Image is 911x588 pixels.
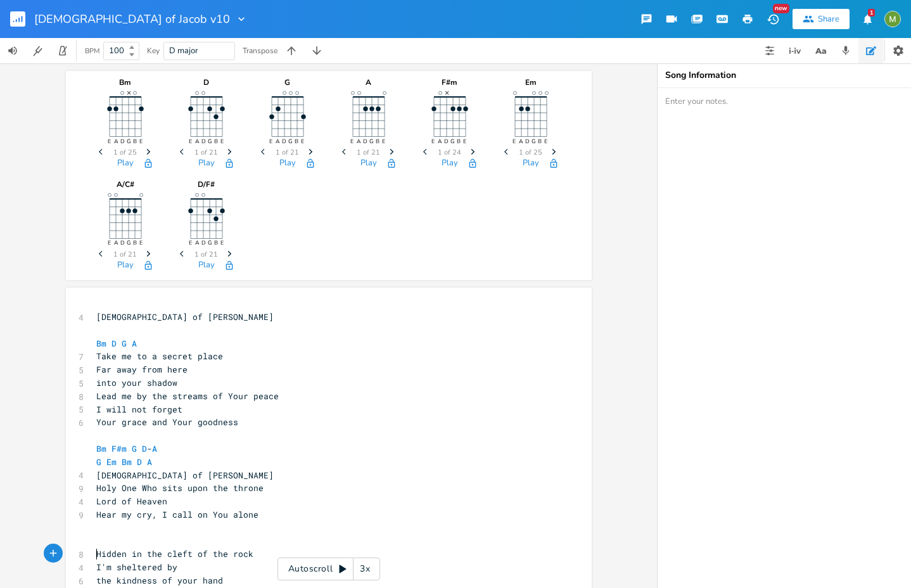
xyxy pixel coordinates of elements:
span: 1 of 21 [113,251,137,258]
span: D [137,456,142,468]
text: E [107,137,110,145]
div: G [256,79,319,86]
text: × [127,87,131,98]
span: A [147,456,152,468]
div: BPM [85,48,99,54]
span: D [142,443,147,454]
text: B [538,137,542,145]
span: 1 of 24 [438,149,461,156]
text: E [463,137,466,145]
text: E [139,137,142,145]
button: Share [793,9,850,29]
button: Play [117,158,134,169]
text: B [132,240,136,247]
text: D [120,240,124,247]
text: G [207,137,212,145]
text: G [126,240,131,247]
span: the kindness of your hand [96,575,223,586]
div: Key [147,47,160,54]
text: A [357,137,361,145]
div: Autoscroll [277,558,380,580]
span: Hidden in the cleft of the rock [96,548,253,559]
text: E [382,137,385,145]
text: A [194,137,199,145]
span: Far away from here [96,364,188,375]
text: E [513,137,516,145]
text: E [139,240,142,247]
div: Bm [94,79,157,86]
text: × [445,87,449,98]
text: E [107,240,110,247]
text: D [525,137,530,145]
span: [DEMOGRAPHIC_DATA] of Jacob v10 [34,13,230,25]
span: D [111,338,117,349]
text: A [519,137,523,145]
span: 1 of 21 [194,251,218,258]
text: E [544,137,547,145]
span: A [132,338,137,349]
span: Lead me by the streams of Your peace [96,390,279,402]
span: D major [169,45,198,56]
div: 3x [354,558,376,580]
span: 1 of 25 [519,149,542,156]
span: Em [106,456,117,468]
text: D [201,240,205,247]
text: A [438,137,442,145]
span: Hear my cry, I call on You alone [96,509,258,520]
span: Your grace and Your goodness [96,416,238,428]
div: Share [818,13,839,25]
button: Play [117,260,134,271]
text: D [444,137,449,145]
button: Play [523,158,539,169]
text: B [457,137,461,145]
div: Song Information [665,71,903,80]
button: 1 [855,8,880,30]
span: I will not forget [96,404,182,415]
span: Take me to a secret place [96,350,223,362]
text: G [288,137,293,145]
div: A [337,79,400,86]
button: Play [279,158,296,169]
text: B [376,137,379,145]
text: E [188,240,191,247]
div: F#m [418,79,481,86]
div: A/C# [94,181,157,188]
text: E [188,137,191,145]
text: G [126,137,131,145]
div: 1 [868,9,875,16]
text: E [220,137,223,145]
div: D/F# [175,181,238,188]
span: G [132,443,137,454]
span: - [96,443,157,454]
span: Bm [96,338,106,349]
text: D [363,137,367,145]
div: New [773,4,789,13]
span: 1 of 21 [194,149,218,156]
span: into your shadow [96,377,177,388]
button: Play [198,260,215,271]
text: A [194,240,199,247]
text: E [301,137,304,145]
span: [DEMOGRAPHIC_DATA] of [PERSON_NAME] [96,311,274,323]
span: Bm [96,443,106,454]
text: E [350,137,354,145]
text: G [532,137,536,145]
text: E [431,137,435,145]
button: Play [198,158,215,169]
span: 1 of 25 [113,149,137,156]
text: A [113,137,118,145]
span: 1 of 21 [357,149,380,156]
span: Lord of Heaven [96,495,167,507]
text: A [113,240,118,247]
text: B [132,137,136,145]
span: A [152,443,157,454]
span: F#m [111,443,127,454]
span: 1 of 21 [276,149,299,156]
text: D [120,137,124,145]
span: Holy One Who sits upon the throne [96,482,264,494]
text: G [369,137,374,145]
button: Play [442,158,458,169]
button: Play [360,158,377,169]
span: [DEMOGRAPHIC_DATA] of [PERSON_NAME] [96,470,274,481]
text: E [220,240,223,247]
